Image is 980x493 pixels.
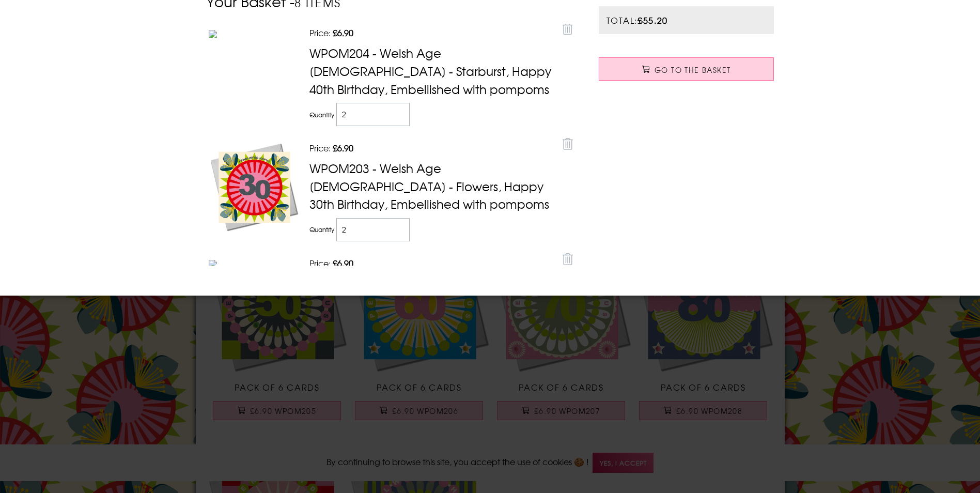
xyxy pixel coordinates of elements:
[655,65,730,75] span: Go to the Basket
[309,142,555,154] p: Price:
[560,19,575,37] a: Remove
[599,57,774,81] a: Go to the Basket
[209,30,217,38] img: WPOM204_d3df02cf-4138-4a6a-a3d3-fa13ee0b8e4f.jpg
[309,257,555,269] p: Price:
[309,159,549,212] a: WPOM203 - Welsh Age [DEMOGRAPHIC_DATA] - Flowers, Happy 30th Birthday, Embellished with pompoms
[331,257,353,269] strong: £6.90
[599,6,774,34] p: Total:
[309,26,555,39] p: Price:
[309,110,334,119] label: Quantity
[209,142,299,232] img: WPOM203_14631a6a-5508-46e9-8863-3d25c87382e4.jpg
[560,134,575,152] a: Remove
[560,249,575,268] a: Remove
[309,44,551,97] a: WPOM204 - Welsh Age [DEMOGRAPHIC_DATA] - Starburst, Happy 40th Birthday, Embellished with pompoms
[637,14,668,26] strong: £55.20
[209,260,217,268] img: WPOM202_c591055d-8f2f-4df8-83a5-8346f717c451.jpg
[309,225,334,234] label: Quantity
[331,142,353,154] strong: £6.90
[336,103,410,126] input: Item quantity
[331,26,353,39] strong: £6.90
[336,218,410,241] input: Item quantity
